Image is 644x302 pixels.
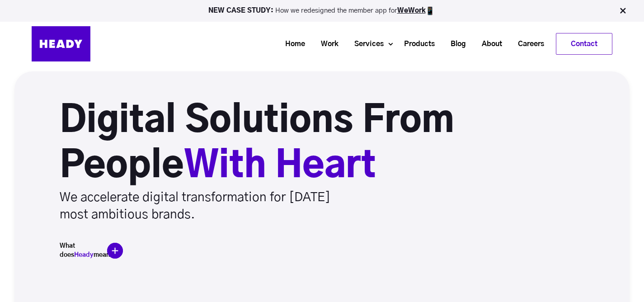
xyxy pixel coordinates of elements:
[184,148,376,184] span: With Heart
[343,36,388,52] a: Services
[439,36,470,52] a: Blog
[60,241,105,260] h5: What does mean?
[32,26,90,61] img: Heady_Logo_Web-01 (1)
[107,243,123,259] img: plus-icon
[60,99,539,189] h1: Digital Solutions From People
[60,189,356,223] p: We accelerate digital transformation for [DATE] most ambitious brands.
[74,252,94,258] span: Heady
[507,36,549,52] a: Careers
[4,6,640,15] p: How we redesigned the member app for
[470,36,507,52] a: About
[397,7,426,14] a: WeWork
[99,33,612,55] div: Navigation Menu
[426,6,435,15] img: app emoji
[618,6,627,15] img: Close Bar
[556,33,612,54] a: Contact
[310,36,343,52] a: Work
[274,36,310,52] a: Home
[208,7,275,14] strong: NEW CASE STUDY:
[393,36,439,52] a: Products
